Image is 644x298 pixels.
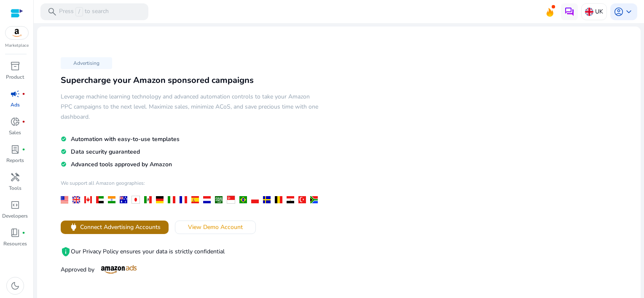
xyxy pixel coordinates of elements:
span: fiber_manual_record [22,120,25,123]
span: fiber_manual_record [22,92,25,96]
p: Ads [11,101,20,109]
p: Press to search [59,7,109,16]
h3: Supercharge your Amazon sponsored campaigns [61,75,322,85]
span: search [47,7,57,17]
span: Advanced tools approved by Amazon [71,160,172,168]
span: fiber_manual_record [22,231,25,234]
span: dark_mode [10,281,20,291]
mat-icon: privacy_tip [61,247,71,257]
p: Approved by [61,265,322,274]
span: / [75,7,83,16]
span: donut_small [10,117,20,127]
button: View Demo Account [175,221,256,234]
p: UK [595,4,603,19]
h4: We support all Amazon geographies: [61,180,322,193]
mat-icon: check_circle [61,148,67,155]
img: amazon.svg [5,27,28,39]
mat-icon: check_circle [61,136,67,143]
span: lab_profile [10,144,20,154]
span: account_circle [614,7,624,17]
span: Automation with easy-to-use templates [71,135,180,143]
span: keyboard_arrow_down [624,7,634,17]
p: Our Privacy Policy ensures your data is strictly confidential [61,247,322,257]
span: View Demo Account [188,223,243,231]
span: code_blocks [10,200,20,210]
p: Marketplace [5,43,29,49]
p: Sales [9,129,21,136]
span: campaign [10,89,20,99]
mat-icon: check_circle [61,161,67,168]
p: Tools [9,184,21,192]
span: power [69,222,78,232]
span: handyman [10,172,20,182]
span: inventory_2 [10,61,20,71]
img: uk.svg [585,8,593,16]
p: Resources [3,240,27,247]
button: powerConnect Advertising Accounts [61,221,169,234]
span: Connect Advertising Accounts [80,223,161,231]
p: Product [6,73,24,81]
span: book_4 [10,228,20,238]
h5: Leverage machine learning technology and advanced automation controls to take your Amazon PPC cam... [61,92,322,122]
span: fiber_manual_record [22,148,25,151]
p: Developers [2,212,28,220]
span: Data security guaranteed [71,148,140,156]
p: Advertising [61,57,112,69]
p: Reports [6,157,24,164]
